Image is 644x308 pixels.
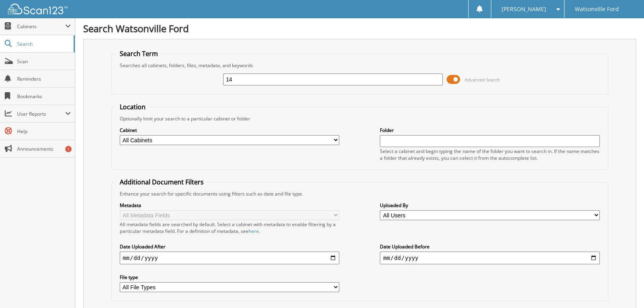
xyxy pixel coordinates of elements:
span: Search [17,41,70,47]
legend: Additional Document Filters [116,178,208,186]
span: Bookmarks [17,93,71,100]
input: start [120,252,339,264]
label: Cabinet [120,127,339,134]
span: Reminders [17,76,71,82]
span: Help [17,128,71,135]
label: Folder [380,127,599,134]
h1: Search Watsonville Ford [83,22,636,35]
span: Scan [17,58,71,65]
div: Optionally limit your search to a particular cabinet or folder [116,115,604,122]
div: Searches all cabinets, folders, files, metadata, and keywords [116,62,604,69]
span: User Reports [17,110,65,117]
label: Uploaded By [380,202,599,209]
legend: Location [116,103,150,111]
label: Date Uploaded Before [380,243,599,250]
img: scan123-logo-white.svg [8,4,68,14]
div: 1 [65,146,72,152]
div: Enhance your search for specific documents using filters such as date and file type. [116,190,604,197]
legend: Search Term [116,49,162,58]
div: Select a cabinet and begin typing the name of the folder you want to search in. If the name match... [380,148,599,161]
span: Advanced Search [465,77,500,83]
label: Date Uploaded After [120,243,339,250]
label: File type [120,274,339,281]
span: Watsonville Ford [575,7,619,12]
div: All metadata fields are searched by default. Select a cabinet with metadata to enable filtering b... [120,221,339,234]
span: [PERSON_NAME] [502,7,546,12]
label: Metadata [120,202,339,209]
input: end [380,252,599,264]
span: Announcements [17,145,71,152]
a: here [249,228,259,234]
span: Cabinets [17,23,65,30]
